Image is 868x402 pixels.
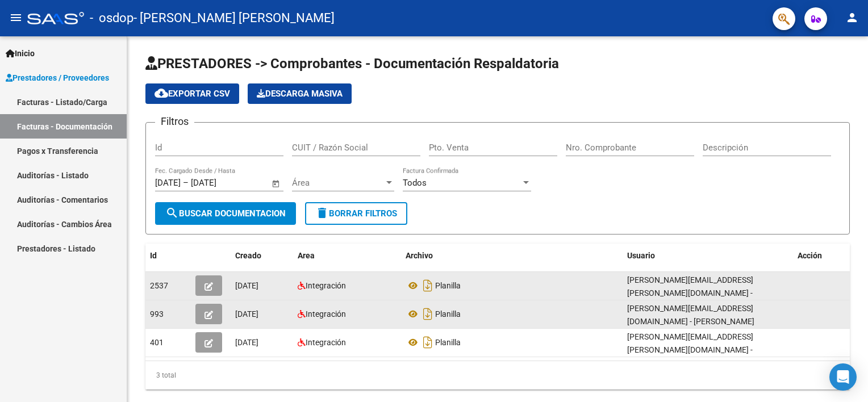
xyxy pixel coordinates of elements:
[293,244,401,268] datatable-header-cell: Area
[627,332,753,367] span: [PERSON_NAME][EMAIL_ADDRESS][PERSON_NAME][DOMAIN_NAME] - [PERSON_NAME]
[793,244,850,268] datatable-header-cell: Acción
[155,86,168,100] mat-icon: cloud_download
[145,83,239,104] button: Exportar CSV
[6,72,109,84] span: Prestadores / Proveedores
[248,83,352,104] app-download-masive: Descarga masiva de comprobantes (adjuntos)
[150,309,164,319] span: 993
[435,338,461,347] span: Planilla
[420,277,435,295] i: Descargar documento
[623,244,793,268] datatable-header-cell: Usuario
[145,361,850,390] div: 3 total
[420,305,435,323] i: Descargar documento
[627,304,754,326] span: [PERSON_NAME][EMAIL_ADDRESS][DOMAIN_NAME] - [PERSON_NAME]
[401,244,623,268] datatable-header-cell: Archivo
[183,178,189,188] span: –
[235,309,258,319] span: [DATE]
[150,281,168,290] span: 2537
[257,89,343,99] span: Descarga Masiva
[420,333,435,351] i: Descargar documento
[6,47,35,60] span: Inicio
[435,309,461,319] span: Planilla
[627,275,753,311] span: [PERSON_NAME][EMAIL_ADDRESS][PERSON_NAME][DOMAIN_NAME] - [PERSON_NAME]
[829,363,857,391] div: Open Intercom Messenger
[306,281,346,290] span: Integración
[298,251,315,260] span: Area
[305,202,407,225] button: Borrar Filtros
[165,206,179,220] mat-icon: search
[191,178,246,188] input: Fecha fin
[145,244,191,268] datatable-header-cell: Id
[627,251,655,260] span: Usuario
[231,244,293,268] datatable-header-cell: Creado
[165,208,286,219] span: Buscar Documentacion
[403,178,427,188] span: Todos
[9,11,23,24] mat-icon: menu
[133,6,335,31] span: - [PERSON_NAME] [PERSON_NAME]
[90,6,133,31] span: - osdop
[292,178,384,188] span: Área
[798,251,822,260] span: Acción
[315,208,397,219] span: Borrar Filtros
[248,83,352,104] button: Descarga Masiva
[845,11,859,24] mat-icon: person
[435,281,461,290] span: Planilla
[155,202,296,225] button: Buscar Documentacion
[315,206,329,220] mat-icon: delete
[235,251,261,260] span: Creado
[150,251,157,260] span: Id
[235,281,258,290] span: [DATE]
[155,114,194,129] h3: Filtros
[155,89,230,99] span: Exportar CSV
[406,251,433,260] span: Archivo
[306,338,346,347] span: Integración
[235,338,258,347] span: [DATE]
[155,178,181,188] input: Fecha inicio
[306,309,346,319] span: Integración
[150,338,164,347] span: 401
[270,177,283,190] button: Open calendar
[145,56,559,72] span: PRESTADORES -> Comprobantes - Documentación Respaldatoria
